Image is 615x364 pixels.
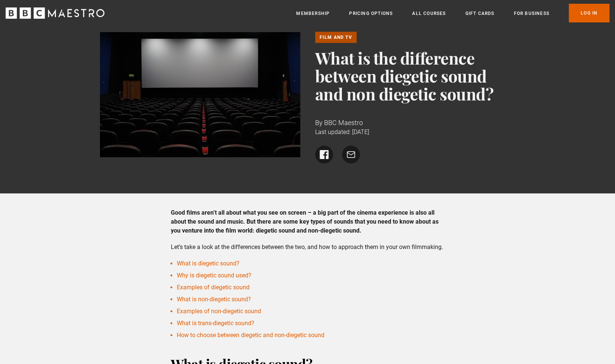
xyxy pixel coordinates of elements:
a: Why is diegetic sound used? [177,272,251,279]
svg: BBC Maestro [6,7,104,19]
a: How to choose between diegetic and non-diegetic sound [177,332,324,339]
time: Last updated: [DATE] [315,128,369,136]
a: For business [514,10,549,17]
a: Log In [569,4,609,22]
a: What is non-diegetic sound? [177,296,251,303]
strong: Good films aren’t all about what you see on screen – a big part of the cinema experience is also ... [171,209,439,234]
a: Examples of diegetic sound [177,284,250,291]
a: Film and TV [315,32,357,43]
span: BBC Maestro [324,119,363,127]
a: Pricing Options [349,10,393,17]
img: an empty theatre [100,32,300,157]
a: Examples of non-diegetic sound [177,308,261,315]
a: What is diegetic sound? [177,260,239,267]
p: Let’s take a look at the differences between the two, and how to approach them in your own filmma... [171,243,444,252]
h1: What is the difference between diegetic sound and non diegetic sound? [315,49,515,103]
a: Membership [296,10,330,17]
a: What is trans-diegetic sound? [177,320,254,327]
span: By [315,119,323,127]
a: All Courses [412,10,446,17]
a: Gift Cards [465,10,494,17]
nav: Primary [296,4,609,22]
